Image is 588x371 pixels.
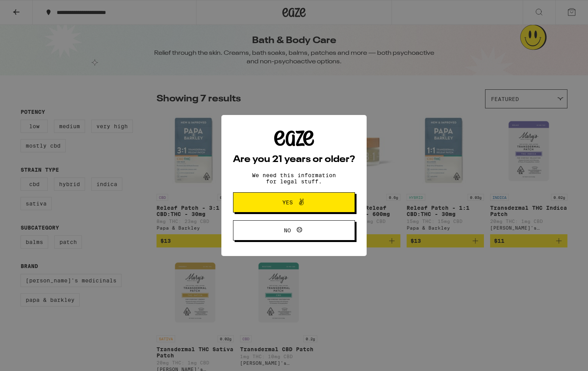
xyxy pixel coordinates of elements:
span: No [284,228,291,233]
button: No [233,220,355,240]
button: Yes [233,192,355,212]
h2: Are you 21 years or older? [233,155,355,164]
p: We need this information for legal stuff. [245,172,343,185]
span: Yes [282,200,293,205]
